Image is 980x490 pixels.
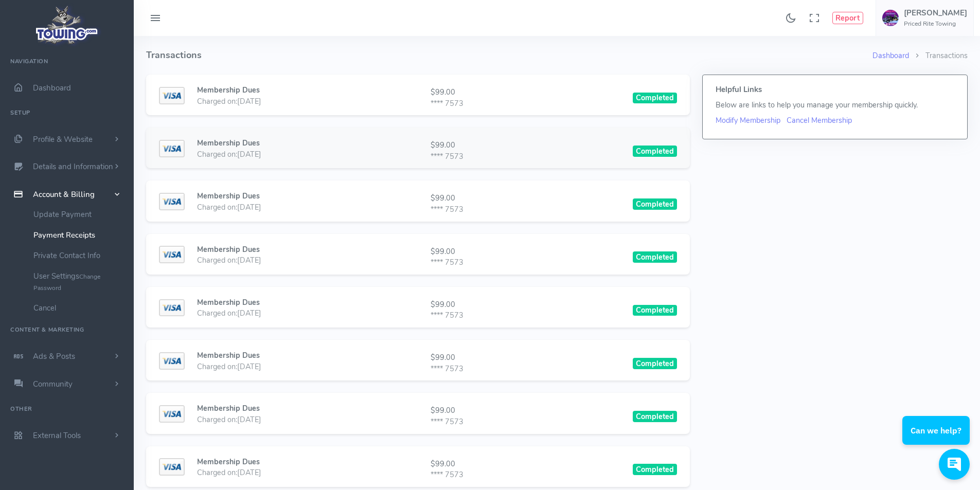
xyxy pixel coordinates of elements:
[159,140,185,157] img: VISA
[197,308,261,319] p: Charged on:
[26,266,134,298] a: User SettingsChange Password
[431,405,464,416] p: $99.00
[633,305,677,316] span: Completed
[237,96,261,106] time: [DATE]
[431,246,464,258] p: $99.00
[26,245,134,266] a: Private Contact Info
[237,308,261,318] time: [DATE]
[197,255,261,266] p: Charged on:
[197,149,261,160] p: Charged on:
[33,189,95,199] span: Account & Billing
[33,379,73,389] span: Community
[197,457,261,468] p: Membership Dues
[159,458,185,476] img: VISA
[159,193,185,210] img: VISA
[159,352,185,370] img: VISA
[33,134,93,144] span: Profile & Website
[896,388,980,490] iframe: Conversations
[431,299,464,311] p: $99.00
[197,138,261,149] p: Membership Dues
[633,146,677,157] span: Completed
[197,244,261,256] p: Membership Dues
[909,50,968,62] li: Transactions
[33,83,71,93] span: Dashboard
[832,12,864,24] button: Report
[197,414,261,426] p: Charged on:
[26,204,134,225] a: Update Payment
[33,162,113,172] span: Details and Information
[197,361,261,373] p: Charged on:
[237,414,261,425] time: [DATE]
[633,93,677,104] span: Completed
[431,352,464,364] p: $99.00
[237,149,261,159] time: [DATE]
[904,9,967,17] h5: [PERSON_NAME]
[716,85,954,94] h5: Helpful Links
[904,21,967,27] h6: Priced Rite Towing
[237,255,261,265] time: [DATE]
[197,403,261,414] p: Membership Dues
[633,198,677,210] span: Completed
[197,96,261,107] p: Charged on:
[633,358,677,369] span: Completed
[431,459,464,470] p: $99.00
[237,467,261,478] time: [DATE]
[197,202,261,213] p: Charged on:
[159,405,185,423] img: VISA
[197,467,261,479] p: Charged on:
[431,140,464,151] p: $99.00
[431,87,464,98] p: $99.00
[159,299,185,317] img: VISA
[872,50,909,61] a: Dashboard
[237,202,261,212] time: [DATE]
[237,361,261,372] time: [DATE]
[633,251,677,263] span: Completed
[32,3,102,47] img: logo
[197,350,261,361] p: Membership Dues
[431,193,464,204] p: $99.00
[882,10,899,26] img: user-image
[146,36,872,75] h4: Transactions
[787,115,852,125] a: Cancel Membership
[33,430,81,441] span: External Tools
[716,100,954,111] p: Below are links to help you manage your membership quickly.
[197,191,261,202] p: Membership Dues
[197,297,261,308] p: Membership Dues
[633,411,677,422] span: Completed
[26,225,134,245] a: Payment Receipts
[633,464,677,475] span: Completed
[159,246,185,263] img: VISA
[716,115,780,125] a: Modify Membership
[33,351,75,361] span: Ads & Posts
[197,85,261,96] p: Membership Dues
[26,298,134,318] a: Cancel
[159,87,185,104] img: VISA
